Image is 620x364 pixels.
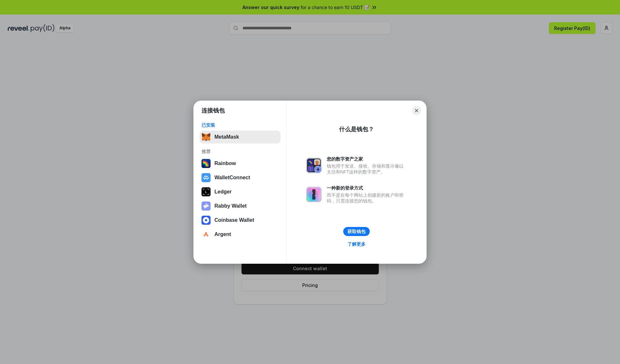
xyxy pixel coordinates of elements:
[327,192,407,204] div: 而不是在每个网站上创建新的账户和密码，只需连接您的钱包。
[327,185,407,191] div: 一种新的登录方式
[201,216,211,225] img: svg+xml,%3Csvg%20width%3D%2228%22%20height%3D%2228%22%20viewBox%3D%220%200%2028%2028%22%20fill%3D...
[214,175,250,181] div: WalletConnect
[201,173,211,182] img: svg+xml,%3Csvg%20width%3D%2228%22%20height%3D%2228%22%20viewBox%3D%220%200%2028%2028%22%20fill%3D...
[200,157,281,170] button: Rainbow
[214,203,247,209] div: Rabby Wallet
[327,163,407,175] div: 钱包用于发送、接收、存储和显示像以太坊和NFT这样的数字资产。
[201,187,211,196] img: svg+xml,%3Csvg%20xmlns%3D%22http%3A%2F%2Fwww.w3.org%2F2000%2Fsvg%22%20width%3D%2228%22%20height%3...
[201,202,211,211] img: svg+xml,%3Csvg%20xmlns%3D%22http%3A%2F%2Fwww.w3.org%2F2000%2Fsvg%22%20fill%3D%22none%22%20viewBox...
[343,227,370,236] button: 获取钱包
[214,134,239,140] div: MetaMask
[306,187,322,202] img: svg+xml,%3Csvg%20xmlns%3D%22http%3A%2F%2Fwww.w3.org%2F2000%2Fsvg%22%20fill%3D%22none%22%20viewBox...
[200,214,281,227] button: Coinbase Wallet
[201,159,211,168] img: svg+xml,%3Csvg%20width%3D%22120%22%20height%3D%22120%22%20viewBox%3D%220%200%20120%20120%22%20fil...
[201,230,211,239] img: svg+xml,%3Csvg%20width%3D%2228%22%20height%3D%2228%22%20viewBox%3D%220%200%2028%2028%22%20fill%3D...
[347,241,366,247] div: 了解更多
[200,228,281,241] button: Argent
[200,131,281,143] button: MetaMask
[201,107,225,114] h1: 连接钱包
[214,161,236,166] div: Rainbow
[200,200,281,212] button: Rabby Wallet
[347,229,366,234] div: 获取钱包
[344,240,369,248] a: 了解更多
[214,217,254,223] div: Coinbase Wallet
[327,156,407,162] div: 您的数字资产之家
[412,106,421,115] button: Close
[214,189,232,195] div: Ledger
[201,133,211,142] img: svg+xml,%3Csvg%20fill%3D%22none%22%20height%3D%2233%22%20viewBox%3D%220%200%2035%2033%22%20width%...
[339,125,374,133] div: 什么是钱包？
[214,231,231,237] div: Argent
[201,149,279,154] div: 推荐
[201,122,279,128] div: 已安装
[200,185,281,198] button: Ledger
[306,158,322,173] img: svg+xml,%3Csvg%20xmlns%3D%22http%3A%2F%2Fwww.w3.org%2F2000%2Fsvg%22%20fill%3D%22none%22%20viewBox...
[200,171,281,184] button: WalletConnect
